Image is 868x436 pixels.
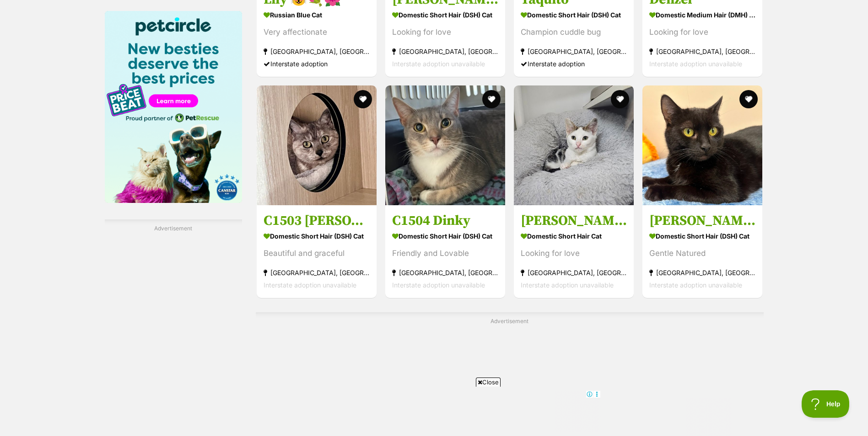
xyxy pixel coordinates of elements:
a: C1504 Dinky Domestic Short Hair (DSH) Cat Friendly and Lovable [GEOGRAPHIC_DATA], [GEOGRAPHIC_DAT... [385,205,505,298]
strong: [GEOGRAPHIC_DATA], [GEOGRAPHIC_DATA] [521,266,627,278]
div: Interstate adoption [521,58,627,70]
strong: Russian Blue Cat [264,8,370,21]
span: Interstate adoption unavailable [521,281,614,288]
img: Enid - Domestic Short Hair (DSH) Cat [642,85,762,205]
strong: Domestic Short Hair (DSH) Cat [521,8,627,21]
span: Close [476,378,501,387]
a: [PERSON_NAME] Domestic Short Hair (DSH) Cat Gentle Natured [GEOGRAPHIC_DATA], [GEOGRAPHIC_DATA] I... [642,205,762,298]
strong: Domestic Short Hair (DSH) Cat [392,8,498,21]
strong: Domestic Short Hair (DSH) Cat [649,229,755,242]
img: C1504 Dinky - Domestic Short Hair (DSH) Cat [385,85,505,205]
div: Interstate adoption [264,58,370,70]
strong: [GEOGRAPHIC_DATA], [GEOGRAPHIC_DATA] [392,45,498,58]
button: favourite [740,90,758,108]
div: Looking for love [392,26,498,38]
strong: Domestic Short Hair (DSH) Cat [392,229,498,242]
div: Looking for love [649,26,755,38]
img: C1503 Polly - Domestic Short Hair (DSH) Cat [257,85,377,205]
strong: [GEOGRAPHIC_DATA], [GEOGRAPHIC_DATA] [392,266,498,278]
div: Champion cuddle bug [521,26,627,38]
button: favourite [354,90,372,108]
a: [PERSON_NAME] Domestic Short Hair Cat Looking for love [GEOGRAPHIC_DATA], [GEOGRAPHIC_DATA] Inter... [514,205,634,298]
strong: [GEOGRAPHIC_DATA], [GEOGRAPHIC_DATA] [521,45,627,58]
strong: Domestic Medium Hair (DMH) Cat [649,8,755,21]
h3: C1504 Dinky [392,212,498,229]
h3: [PERSON_NAME] [521,212,627,229]
strong: [GEOGRAPHIC_DATA], [GEOGRAPHIC_DATA] [264,45,370,58]
button: favourite [482,90,501,108]
strong: [GEOGRAPHIC_DATA], [GEOGRAPHIC_DATA] [649,45,755,58]
h3: [PERSON_NAME] [649,212,755,229]
div: Gentle Natured [649,247,755,259]
strong: Domestic Short Hair (DSH) Cat [264,229,370,242]
iframe: Help Scout Beacon - Open [802,390,850,418]
span: Interstate adoption unavailable [392,60,485,68]
span: Interstate adoption unavailable [392,281,485,288]
span: Interstate adoption unavailable [649,60,742,68]
span: Interstate adoption unavailable [264,281,356,288]
div: Very affectionate [264,26,370,38]
h3: C1503 [PERSON_NAME] [264,212,370,229]
a: C1503 [PERSON_NAME] Domestic Short Hair (DSH) Cat Beautiful and graceful [GEOGRAPHIC_DATA], [GEOG... [257,205,377,298]
span: Interstate adoption unavailable [649,281,742,288]
strong: [GEOGRAPHIC_DATA], [GEOGRAPHIC_DATA] [264,266,370,278]
strong: [GEOGRAPHIC_DATA], [GEOGRAPHIC_DATA] [649,266,755,278]
iframe: Advertisement [268,390,601,431]
div: Beautiful and graceful [264,247,370,259]
button: favourite [611,90,629,108]
img: Pet Circle promo banner [105,11,242,203]
strong: Domestic Short Hair Cat [521,229,627,242]
div: Looking for love [521,247,627,259]
img: Jensen - Domestic Short Hair Cat [514,85,634,205]
div: Friendly and Lovable [392,247,498,259]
